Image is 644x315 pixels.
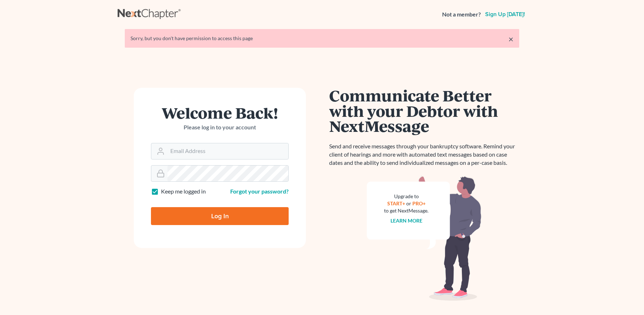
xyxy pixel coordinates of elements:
a: Sign up [DATE]! [484,11,526,17]
span: or [406,200,411,206]
a: Learn more [390,218,422,224]
div: to get NextMessage. [384,207,428,214]
div: Upgrade to [384,193,428,200]
a: Forgot your password? [230,188,289,195]
h1: Welcome Back! [151,105,289,120]
img: nextmessage_bg-59042aed3d76b12b5cd301f8e5b87938c9018125f34e5fa2b7a6b67550977c72.svg [367,176,482,301]
a: START+ [387,200,405,206]
input: Email Address [167,143,288,159]
a: PRO+ [412,200,426,206]
strong: Not a member? [442,10,481,19]
p: Send and receive messages through your bankruptcy software. Remind your client of hearings and mo... [329,142,519,167]
p: Please log in to your account [151,123,289,132]
label: Keep me logged in [161,187,206,196]
input: Log In [151,207,289,225]
a: × [508,35,513,43]
h1: Communicate Better with your Debtor with NextMessage [329,88,519,134]
div: Sorry, but you don't have permission to access this page [131,35,513,42]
